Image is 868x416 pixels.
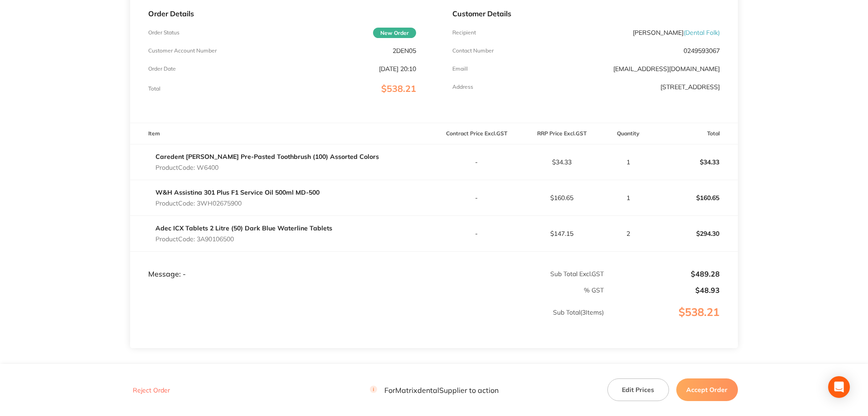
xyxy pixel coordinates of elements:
[633,29,720,36] p: [PERSON_NAME]
[155,153,379,161] a: Caredent [PERSON_NAME] Pre-Pasted Toothbrush (100) Assorted Colors
[155,188,320,196] a: W&H Assistina 301 Plus F1 Service Oil 500ml MD-500
[676,378,738,401] button: Accept Order
[131,287,604,294] p: % GST
[148,10,416,18] p: Order Details
[155,235,332,243] p: Product Code: 3A90106500
[452,10,720,18] p: Customer Details
[660,83,720,91] p: [STREET_ADDRESS]
[131,309,604,334] p: Sub Total ( 3 Items)
[684,47,720,54] p: 0249593067
[148,29,179,36] p: Order Status
[379,65,416,72] p: [DATE] 20:10
[605,286,720,294] p: $48.93
[605,158,652,166] p: 1
[653,187,737,209] p: $160.65
[148,48,217,54] p: Customer Account Number
[452,48,494,54] p: Contact Number
[519,123,604,144] th: RRP Price Excl. GST
[613,65,720,73] a: [EMAIL_ADDRESS][DOMAIN_NAME]
[393,47,416,54] p: 2DEN05
[452,84,473,90] p: Address
[373,28,416,38] span: New Order
[604,123,653,144] th: Quantity
[130,252,434,279] td: Message: -
[130,386,173,394] button: Reject Order
[434,123,519,144] th: Contract Price Excl. GST
[605,270,720,278] p: $489.28
[130,123,434,144] th: Item
[605,194,652,201] p: 1
[605,230,652,237] p: 2
[452,66,468,72] p: Emaill
[519,158,604,166] p: $34.33
[435,194,519,201] p: -
[684,29,720,37] span: ( Dental Folk )
[653,223,737,244] p: $294.30
[155,224,332,232] a: Adec ICX Tablets 2 Litre (50) Dark Blue Waterline Tablets
[155,164,379,171] p: Product Code: W6400
[828,376,850,398] div: Open Intercom Messenger
[148,86,160,92] p: Total
[653,123,738,144] th: Total
[653,151,737,173] p: $34.33
[435,158,519,166] p: -
[452,29,476,36] p: Recipient
[435,270,604,277] p: Sub Total Excl. GST
[370,386,499,394] p: For Matrixdental Supplier to action
[607,378,669,401] button: Edit Prices
[519,194,604,201] p: $160.65
[519,230,604,237] p: $147.15
[435,230,519,237] p: -
[155,200,320,207] p: Product Code: 3WH02675900
[381,83,416,94] span: $538.21
[148,66,176,72] p: Order Date
[605,306,737,337] p: $538.21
